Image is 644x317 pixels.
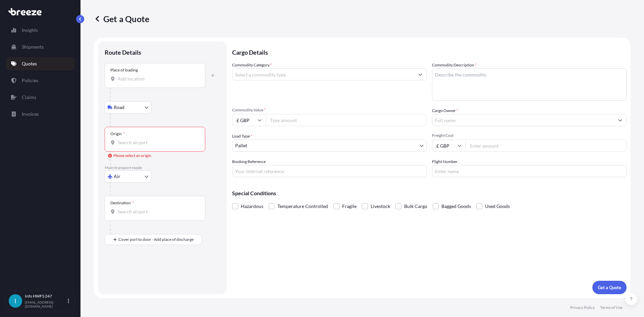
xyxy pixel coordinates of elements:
[22,77,38,84] p: Policies
[6,91,75,104] a: Claims
[232,165,427,177] input: Your internal reference
[232,158,266,165] label: Booking Reference
[241,201,263,211] span: Hazardous
[6,40,75,54] a: Shipments
[598,284,621,291] p: Get a Quote
[6,23,75,37] a: Insights
[432,133,627,138] span: Freight Cost
[6,57,75,70] a: Quotes
[108,152,151,159] div: Please select an origin
[105,48,141,56] p: Route Details
[105,101,152,113] button: Select transport
[114,173,120,180] span: Air
[266,114,427,126] input: Type amount
[105,170,152,182] button: Select transport
[235,142,247,149] span: Pallet
[232,68,414,81] input: Select a commodity type
[6,107,75,121] a: Invoices
[414,68,426,81] button: Show suggestions
[570,305,595,310] a: Privacy Policy
[114,104,124,111] span: Road
[441,201,471,211] span: Bagged Goods
[118,236,194,243] span: Cover port to door - Add place of discharge
[432,107,458,114] label: Cargo Owner
[485,201,510,211] span: Used Goods
[22,60,37,67] p: Quotes
[432,165,627,177] input: Enter name
[14,298,16,304] span: I
[232,62,272,68] label: Commodity Category
[94,13,149,24] p: Get a Quote
[232,191,627,196] p: Special Conditions
[432,114,614,126] input: Full name
[118,139,197,146] input: Origin
[371,201,390,211] span: Livestock
[110,200,134,206] div: Destination
[25,300,66,308] p: [EMAIL_ADDRESS][DOMAIN_NAME]
[600,305,623,310] a: Terms of Use
[342,201,357,211] span: Fragile
[25,294,66,299] p: Info HWFS 247
[277,201,328,211] span: Temperature Controlled
[22,111,39,117] p: Invoices
[432,62,477,68] label: Commodity Description
[6,74,75,87] a: Policies
[118,75,197,82] input: Place of loading
[432,158,458,165] label: Flight Number
[404,201,427,211] span: Bulk Cargo
[105,234,202,245] button: Cover port to door - Add place of discharge
[592,281,627,294] button: Get a Quote
[22,94,36,101] p: Claims
[105,165,220,170] p: Main transport mode
[466,140,627,152] input: Enter amount
[118,208,197,215] input: Destination
[232,42,627,62] p: Cargo Details
[232,107,427,113] span: Commodity Value
[232,133,252,140] span: Load Type
[110,67,138,73] div: Place of loading
[614,114,626,126] button: Show suggestions
[232,140,427,152] button: Pallet
[22,27,38,34] p: Insights
[110,131,125,137] div: Origin
[22,44,44,50] p: Shipments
